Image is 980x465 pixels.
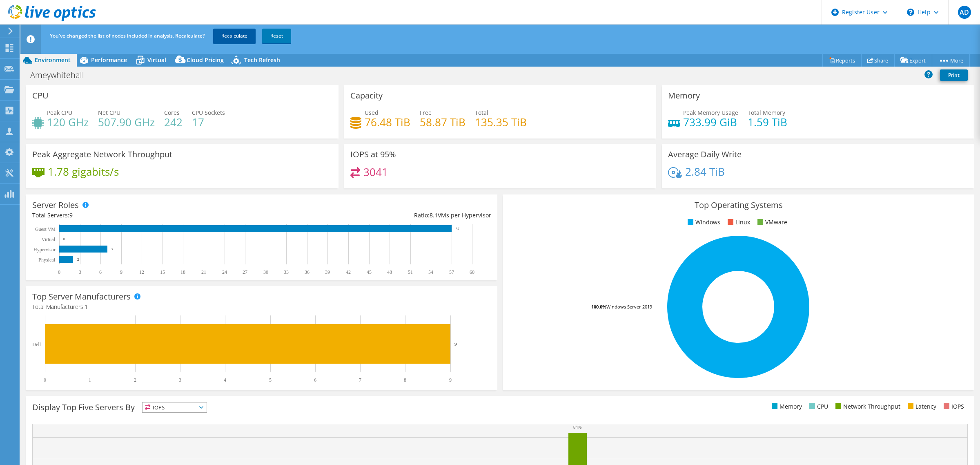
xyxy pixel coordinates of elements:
[269,377,272,383] text: 5
[726,218,750,227] li: Linux
[35,226,56,232] text: Guest VM
[222,269,227,275] text: 24
[98,118,155,127] h4: 507.90 GHz
[79,269,81,275] text: 3
[365,109,379,116] span: Used
[213,29,256,43] a: Recalculate
[42,237,56,242] text: Virtual
[755,218,787,227] li: VMware
[99,269,102,275] text: 6
[958,6,971,19] span: AD
[907,9,914,16] svg: \n
[47,118,89,127] h4: 120 GHz
[89,377,91,383] text: 1
[470,269,474,275] text: 60
[139,269,144,275] text: 12
[63,237,65,241] text: 0
[164,118,183,127] h4: 242
[33,247,56,253] text: Hypervisor
[284,269,289,275] text: 33
[668,150,742,159] h3: Average Daily Write
[748,118,787,127] h4: 1.59 TiB
[475,109,488,116] span: Total
[906,402,936,411] li: Latency
[243,269,247,275] text: 27
[47,109,72,116] span: Peak CPU
[85,303,88,311] span: 1
[44,377,46,383] text: 0
[32,292,131,301] h3: Top Server Manufacturers
[573,425,581,429] text: 84%
[187,56,224,64] span: Cloud Pricing
[77,257,79,262] text: 2
[50,32,205,39] span: You've changed the list of nodes included in analysis. Recalculate?
[32,150,172,159] h3: Peak Aggregate Network Throughput
[134,377,136,383] text: 2
[111,247,114,251] text: 7
[686,218,720,227] li: Windows
[428,269,433,275] text: 54
[940,69,968,81] a: Print
[201,269,206,275] text: 21
[363,168,388,177] h4: 3041
[120,269,122,275] text: 9
[32,211,262,220] div: Total Servers:
[420,118,465,127] h4: 58.87 TiB
[833,402,900,411] li: Network Throughput
[160,269,165,275] text: 15
[32,91,49,100] h3: CPU
[449,377,452,383] text: 9
[179,377,181,383] text: 3
[942,402,964,411] li: IOPS
[69,211,73,219] span: 9
[32,302,491,311] h4: Total Manufacturers:
[27,71,97,80] h1: Ameywhitehall
[408,269,413,275] text: 51
[192,118,225,127] h4: 17
[91,56,127,64] span: Performance
[180,269,185,275] text: 18
[192,109,225,116] span: CPU Sockets
[748,109,785,116] span: Total Memory
[350,91,383,100] h3: Capacity
[894,54,932,67] a: Export
[822,54,862,67] a: Reports
[262,211,491,220] div: Ratio: VMs per Hypervisor
[58,269,60,275] text: 0
[475,118,527,127] h4: 135.35 TiB
[387,269,392,275] text: 48
[404,377,406,383] text: 8
[591,304,606,310] tspan: 100.0%
[244,56,280,64] span: Tech Refresh
[262,29,291,43] a: Reset
[32,342,41,347] text: Dell
[98,109,120,116] span: Net CPU
[38,257,55,263] text: Physical
[346,269,351,275] text: 42
[430,211,438,219] span: 8.1
[263,269,268,275] text: 30
[350,150,396,159] h3: IOPS at 95%
[367,269,372,275] text: 45
[668,91,700,100] h3: Memory
[314,377,316,383] text: 6
[807,402,828,411] li: CPU
[164,109,180,116] span: Cores
[606,304,652,310] tspan: Windows Server 2019
[685,167,725,176] h4: 2.84 TiB
[420,109,432,116] span: Free
[147,56,166,64] span: Virtual
[861,54,895,67] a: Share
[454,342,457,347] text: 9
[509,201,968,210] h3: Top Operating Systems
[224,377,226,383] text: 4
[683,118,738,127] h4: 733.99 GiB
[32,201,79,210] h3: Server Roles
[35,56,71,64] span: Environment
[143,402,207,412] span: IOPS
[48,167,119,176] h4: 1.78 gigabits/s
[683,109,738,116] span: Peak Memory Usage
[456,227,460,231] text: 57
[932,54,970,67] a: More
[305,269,310,275] text: 36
